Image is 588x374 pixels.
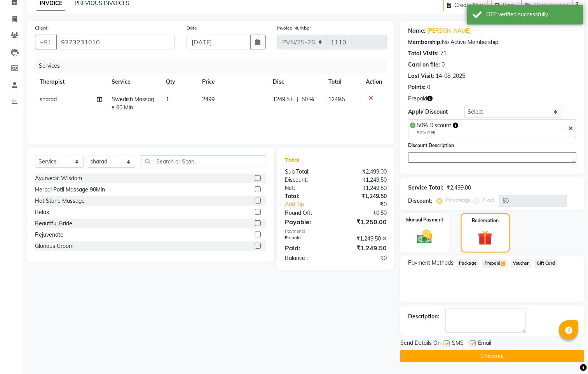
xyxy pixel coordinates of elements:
div: Payments [285,228,387,235]
div: Paid: [279,243,336,253]
div: Net: [279,184,336,192]
div: ₹1,249.50 [336,192,393,200]
div: Services [36,59,393,73]
div: Service Total: [408,184,443,192]
span: Package [457,259,479,268]
div: Discount: [408,197,432,205]
div: ₹1,250.00 [336,217,393,227]
span: SMS [452,339,464,349]
div: ₹2,499.00 [336,168,393,176]
iframe: chat widget [555,343,580,366]
button: Checkout [400,350,584,362]
span: 50 % [302,95,314,104]
label: Manual Payment [406,216,443,223]
div: Hot Stone Massage [35,197,85,205]
label: Redemption [472,217,499,224]
div: No Active Membership [408,38,576,46]
th: Disc [268,73,324,91]
div: Total Visits: [408,49,439,58]
div: Beautiful Bride [35,219,72,228]
a: Add Tip [279,200,345,209]
th: Service [107,73,161,91]
span: Prepaid [408,95,427,103]
span: 1249.5 F [273,95,294,104]
span: sharad [40,96,57,103]
div: Membership: [408,38,442,46]
span: | [297,95,299,104]
span: 1 [166,96,169,103]
div: Name: [408,27,426,35]
span: Prepaid [482,259,508,268]
div: 71 [440,49,447,58]
div: Last Visit: [408,72,434,80]
label: Percentage [446,197,471,204]
div: ₹1,249.50 [336,184,393,192]
th: Price [197,73,268,91]
div: Apply Discount [408,108,464,116]
th: Action [361,73,387,91]
div: ₹1,249.50 [336,235,393,243]
div: ₹1,249.50 [336,243,393,253]
div: 50% OFF [417,130,458,136]
label: Fixed [483,197,494,204]
span: Total [285,156,303,164]
div: Herbal Potli Massage 90Min [35,186,105,194]
div: Points: [408,83,426,91]
span: Swedish Massage 60 Min [112,96,154,111]
a: [PERSON_NAME] [427,27,471,35]
div: Relax [35,208,49,216]
span: Payment Methods [408,259,454,267]
div: Rejuvenate [35,231,63,239]
div: Sub Total: [279,168,336,176]
div: ₹0.50 [336,209,393,217]
div: ₹0 [336,254,393,262]
div: ₹1,249.50 [336,176,393,184]
th: Therapist [35,73,107,91]
div: 0 [427,83,430,91]
span: 1249.5 [329,96,345,103]
div: 14-08-2025 [436,72,465,80]
label: Discount Description [408,142,454,149]
span: 2499 [202,96,215,103]
th: Qty [161,73,197,91]
div: Discount: [279,176,336,184]
span: 50% Discount [417,122,451,129]
div: Total: [279,192,336,200]
div: Description: [408,313,439,321]
input: Search by Name/Mobile/Email/Code [56,35,175,49]
span: 1 [501,262,505,266]
span: Voucher [511,259,531,268]
div: Prepaid [279,235,336,243]
div: ₹2,499.00 [447,184,471,192]
div: OTP verified successfully. [486,11,578,19]
button: +91 [35,35,57,49]
div: ₹0 [345,200,393,209]
div: Card on file: [408,61,440,69]
span: Send Details On [400,339,441,349]
div: Round Off: [279,209,336,217]
div: 0 [441,61,445,69]
div: Balance : [279,254,336,262]
label: Invoice Number [277,25,311,32]
span: Gift Card [534,259,558,268]
img: _cash.svg [412,228,437,246]
input: Search or Scan [141,155,266,167]
label: Date [187,25,197,32]
div: Payable: [279,217,336,227]
div: Ayurvedic Wisdom [35,174,82,183]
img: _gift.svg [473,229,497,247]
div: Glorious Groom [35,242,73,250]
span: Email [478,339,491,349]
label: Client [35,25,47,32]
th: Total [324,73,361,91]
